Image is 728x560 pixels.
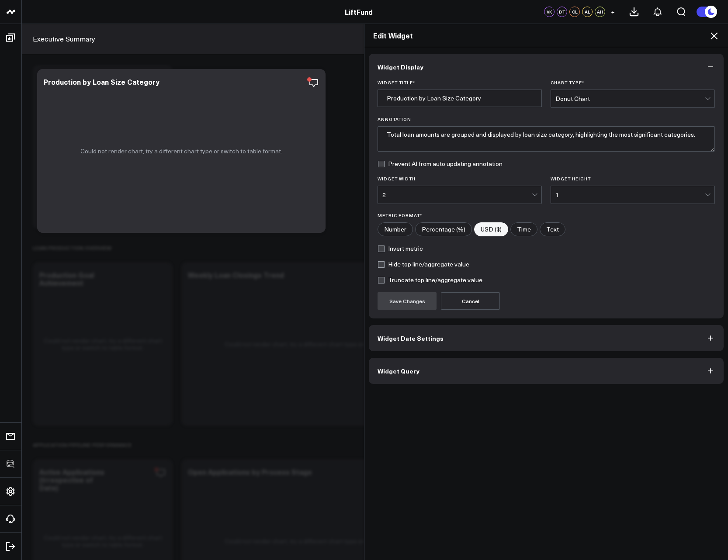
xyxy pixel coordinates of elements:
label: Chart Type * [551,80,715,85]
a: LiftFund [345,7,373,17]
label: Metric Format* [378,213,715,218]
label: Hide top line/aggregate value [378,261,469,268]
label: Invert metric [378,245,423,252]
div: CL [569,7,580,17]
button: Save Changes [378,292,437,310]
label: Widget Title * [378,80,542,85]
button: Widget Display [369,54,724,80]
div: Donut Chart [555,95,705,102]
span: Widget Display [378,63,423,70]
label: Percentage (%) [415,222,472,236]
label: Time [510,222,537,236]
button: Cancel [441,292,500,310]
div: 2 [382,191,532,198]
span: + [611,9,615,15]
label: Number [378,222,413,236]
div: VK [544,7,555,17]
span: Widget Date Settings [378,335,444,342]
label: Truncate top line/aggregate value [378,277,482,283]
textarea: Total loan amounts are grouped and displayed by loan size category, highlighting the most signifi... [378,126,715,152]
label: Annotation [378,117,715,122]
label: Widget Width [378,176,542,181]
div: AL [582,7,593,17]
label: Widget Height [551,176,715,181]
button: Widget Date Settings [369,325,724,351]
div: DT [557,7,567,17]
label: Prevent AI from auto updating annotation [378,160,503,167]
h2: Edit Widget [373,31,719,40]
label: USD ($) [474,222,508,236]
span: Widget Query [378,367,419,374]
div: AH [595,7,605,17]
input: Enter your widget title [378,90,542,107]
div: 1 [555,191,705,198]
button: Widget Query [369,358,724,384]
button: + [607,7,618,17]
label: Text [540,222,565,236]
